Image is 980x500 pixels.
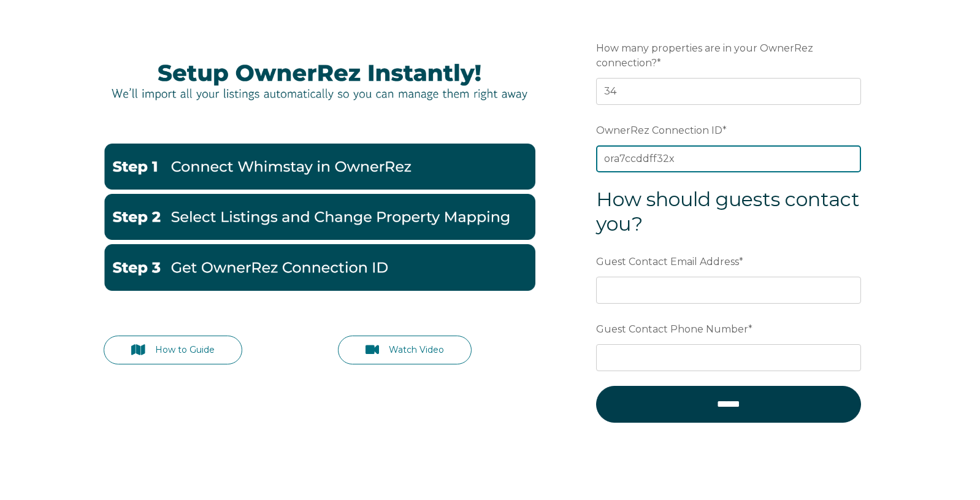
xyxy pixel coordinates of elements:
[596,187,860,236] span: How should guests contact you?
[596,320,748,339] span: Guest Contact Phone Number
[104,194,535,240] img: Change Property Mappings
[596,252,739,271] span: Guest Contact Email Address
[104,51,535,109] img: Picture27
[104,144,535,190] img: Go to OwnerRez Account-1
[596,39,813,72] span: How many properties are in your OwnerRez connection?
[596,121,722,140] span: OwnerRez Connection ID
[338,336,472,364] a: Watch Video
[104,244,535,290] img: Get OwnerRez Connection ID
[104,336,242,364] a: How to Guide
